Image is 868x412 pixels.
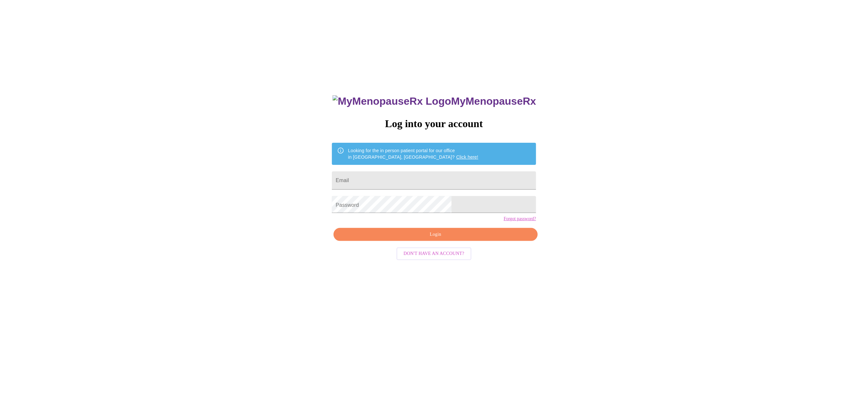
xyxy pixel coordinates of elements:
[456,154,479,160] a: Click here!
[333,95,451,107] img: MyMenopauseRx Logo
[404,250,465,258] span: Don't have an account?
[341,231,530,239] span: Login
[333,95,536,107] h3: MyMenopauseRx
[348,145,479,163] div: Looking for the in person patient portal for our office in [GEOGRAPHIC_DATA], [GEOGRAPHIC_DATA]?
[395,250,473,256] a: Don't have an account?
[334,228,538,241] button: Login
[504,216,536,221] a: Forgot password?
[332,118,536,130] h3: Log into your account
[397,247,472,260] button: Don't have an account?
